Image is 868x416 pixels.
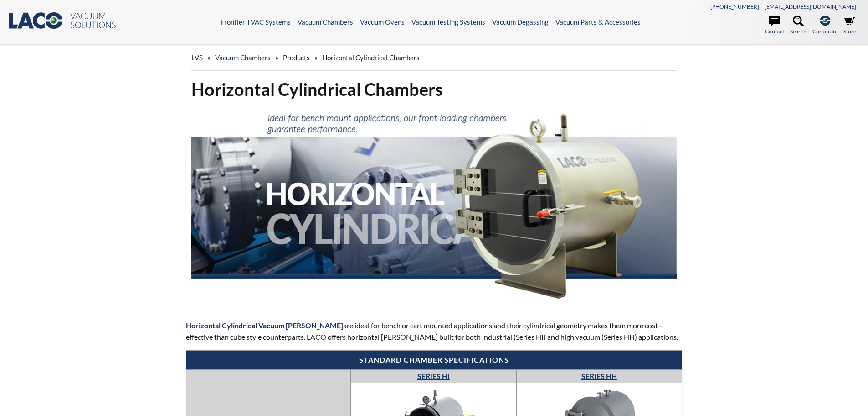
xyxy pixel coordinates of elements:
span: LVS [191,53,203,62]
a: Search [790,16,806,36]
a: Vacuum Parts & Accessories [555,18,641,26]
span: Horizontal Cylindrical Chambers [322,53,420,62]
a: Vacuum Ovens [360,18,405,26]
a: Contact [765,16,784,36]
span: Products [283,53,310,62]
h4: Standard chamber specifications [191,355,678,365]
a: Vacuum Chambers [215,53,271,62]
div: » » » [191,45,677,71]
a: [PHONE_NUMBER] [710,3,759,10]
strong: Horizontal Cylindrical Vacuum [PERSON_NAME] [186,321,343,330]
p: are ideal for bench or cart mounted applications and their cylindrical geometry makes them more c... [186,320,683,343]
span: Corporate [812,27,837,36]
a: Store [843,16,856,36]
a: Vacuum Testing Systems [411,18,485,26]
a: Vacuum Degassing [492,18,549,26]
a: SERIES HH [581,372,617,380]
a: [EMAIL_ADDRESS][DOMAIN_NAME] [765,3,856,10]
a: Frontier TVAC Systems [221,18,291,26]
a: SERIES HI [417,372,450,380]
h1: Horizontal Cylindrical Chambers [191,78,677,100]
a: Vacuum Chambers [298,18,353,26]
img: Horizontal Cylindrical header [191,108,677,302]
